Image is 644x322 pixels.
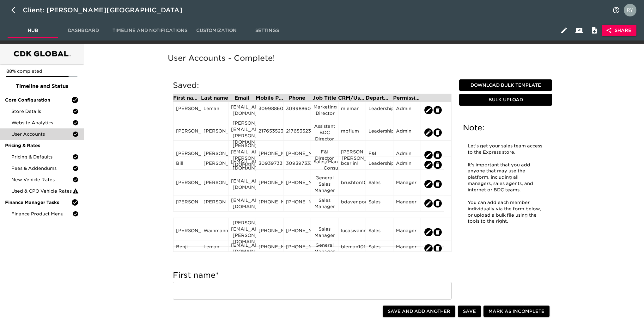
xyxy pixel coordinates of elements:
[173,80,452,90] h5: Saved:
[388,307,450,315] span: Save and Add Another
[609,3,624,18] button: notifications
[383,306,455,317] button: Save and Add Another
[313,104,336,116] div: Marketing Director
[341,179,363,189] div: brushton10141
[463,123,548,133] h5: Note:
[195,27,238,34] span: Customization
[286,150,308,160] div: [PHONE_NUMBER]
[258,105,281,115] div: 3099886035
[313,123,336,142] div: Assistant BDC Director
[368,199,391,208] div: Sales
[313,149,336,161] div: F&I Director
[434,151,442,159] button: edit
[176,227,198,237] div: [PERSON_NAME]
[341,149,363,161] div: [PERSON_NAME].[PERSON_NAME]
[201,96,228,101] div: Last name
[258,160,281,170] div: 3093973332
[587,23,602,38] button: Internal Notes and Comments
[556,23,572,38] button: Edit Hub
[5,83,79,90] span: Timeline and Status
[173,96,201,101] div: First name
[434,199,442,207] button: edit
[286,244,308,253] div: [PHONE_NUMBER]
[434,244,442,252] button: edit
[434,161,442,169] button: edit
[368,128,391,137] div: Leadership
[5,142,79,149] span: Pricing & Rates
[5,199,71,206] span: Finance Manager Tasks
[607,27,631,34] span: Share
[341,199,363,208] div: bdavenport10141
[468,200,544,225] p: You can add each member individually via the form below, or upload a bulk file using the tools to...
[468,162,544,193] p: It's important that you add anyone that may use the platform, including all managers, sales agent...
[366,96,393,101] div: Department
[434,128,442,137] button: edit
[341,244,363,253] div: bleman10141
[11,188,72,194] span: Used & CPO Vehicle Rates
[11,211,72,217] span: Finance Product Menu
[204,160,226,170] div: [PERSON_NAME]
[258,150,281,160] div: [PHONE_NUMBER]
[313,175,336,194] div: General Sales Manager
[424,151,433,159] button: edit
[368,160,391,170] div: Leadership
[434,106,442,114] button: edit
[424,199,433,207] button: edit
[368,105,391,115] div: Leadership
[393,96,421,101] div: Permission Set
[11,154,72,160] span: Pricing & Defaults
[434,180,442,188] button: edit
[11,120,72,126] span: Website Analytics
[11,165,72,171] span: Fees & Addendums
[463,307,476,315] span: Save
[313,197,336,210] div: Sales Manager
[424,228,433,236] button: edit
[204,244,226,253] div: Leman
[258,179,281,189] div: [PHONE_NUMBER]
[341,227,363,237] div: lucaswainman10141
[168,53,557,63] h5: User Accounts - Complete!
[286,179,308,189] div: [PHONE_NUMBER]
[396,244,418,253] div: Manager
[11,131,72,137] span: User Accounts
[204,179,226,189] div: [PERSON_NAME]
[341,160,363,170] div: bcarlin1
[258,199,281,208] div: [PHONE_NUMBER]
[341,105,363,115] div: mleman
[434,228,442,236] button: edit
[424,106,433,114] button: edit
[462,96,550,104] span: Bulk Upload
[258,128,281,137] div: 2176535230
[231,178,253,190] div: [EMAIL_ADDRESS][DOMAIN_NAME]
[286,199,308,208] div: [PHONE_NUMBER]
[424,180,433,188] button: edit
[204,128,226,137] div: [PERSON_NAME]
[424,161,433,169] button: edit
[176,150,198,160] div: [PERSON_NAME]
[368,179,391,189] div: Sales
[23,5,191,15] div: Client: [PERSON_NAME][GEOGRAPHIC_DATA]
[602,25,636,36] button: Share
[396,105,418,115] div: Admin
[489,307,544,315] span: Mark as Incomplete
[258,227,281,237] div: [PHONE_NUMBER]
[228,96,256,101] div: Email
[368,227,391,237] div: Sales
[231,142,253,168] div: [PERSON_NAME][EMAIL_ADDRESS][PERSON_NAME][DOMAIN_NAME]
[396,160,418,170] div: Admin
[338,96,366,101] div: CRM/User ID
[176,128,198,137] div: [PERSON_NAME]
[483,306,550,317] button: Mark as Incomplete
[286,128,308,137] div: 2176535230
[286,105,308,115] div: 3099886035
[231,242,253,255] div: [EMAIL_ADDRESS][DOMAIN_NAME]
[173,270,452,280] h5: First name
[176,179,198,189] div: [PERSON_NAME]
[572,23,587,38] button: Client View
[396,128,418,137] div: Admin
[5,97,71,103] span: Core Configuration
[176,160,198,170] div: Bill
[231,220,253,245] div: [PERSON_NAME][EMAIL_ADDRESS][PERSON_NAME][DOMAIN_NAME]
[286,160,308,170] div: 3093973332
[204,105,226,115] div: Leman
